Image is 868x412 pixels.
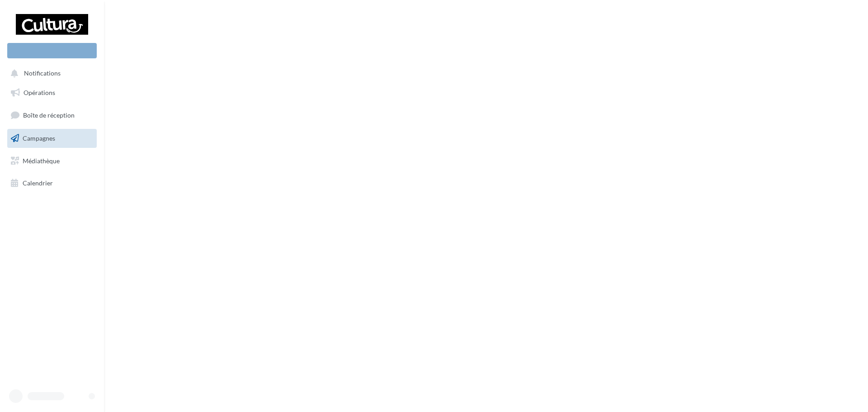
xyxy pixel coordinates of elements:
a: Médiathèque [5,152,99,170]
span: Médiathèque [23,156,60,164]
span: Calendrier [23,179,53,187]
a: Opérations [5,83,99,102]
div: Nouvelle campagne [7,43,97,58]
span: Boîte de réception [23,111,75,119]
span: Opérations [24,89,55,96]
a: Calendrier [5,174,99,193]
a: Boîte de réception [5,105,99,125]
span: Notifications [24,70,61,77]
a: Campagnes [5,129,99,148]
span: Campagnes [23,134,55,142]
